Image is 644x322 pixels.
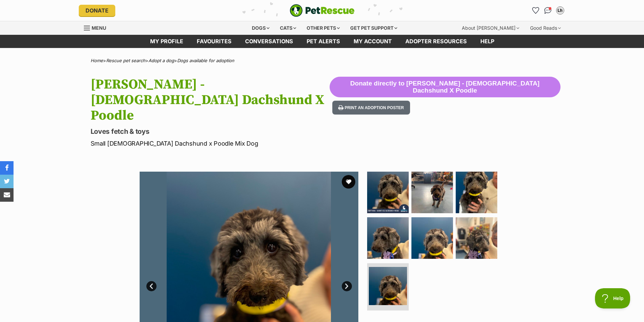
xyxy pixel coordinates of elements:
[595,288,630,308] iframe: Help Scout Beacon - Open
[530,5,566,16] ul: Account quick links
[544,7,551,14] img: chat-41dd97257d64d25036548639549fe6c8038ab92f7586957e7f3b1b290dea8141.svg
[543,5,553,16] a: Conversations
[302,21,344,35] div: Other pets
[290,4,355,17] img: logo-e224e6f780fb5917bec1dbf3a21bbac754714ae5b6737aabdf751b685950b380.svg
[411,172,453,213] img: Photo of Nora 14 Month Old Dachshund X Poodle
[474,35,501,48] a: Help
[106,58,145,63] a: Rescue pet search
[143,35,190,48] a: My profile
[347,35,399,48] a: My account
[555,5,566,16] button: My account
[148,58,174,63] a: Adopt a dog
[275,21,301,35] div: Cats
[367,172,409,213] img: Photo of Nora 14 Month Old Dachshund X Poodle
[79,5,115,16] a: Donate
[92,25,106,31] span: Menu
[300,35,347,48] a: Pet alerts
[190,35,238,48] a: Favourites
[238,35,300,48] a: conversations
[369,267,407,305] img: Photo of Nora 14 Month Old Dachshund X Poodle
[290,4,355,17] a: PetRescue
[456,172,497,213] img: Photo of Nora 14 Month Old Dachshund X Poodle
[91,127,330,136] p: Loves fetch & toys
[330,77,560,98] button: Donate directly to [PERSON_NAME] - [DEMOGRAPHIC_DATA] Dachshund X Poodle
[177,58,234,63] a: Dogs available for adoption
[146,281,157,291] a: Prev
[84,21,111,33] a: Menu
[91,139,330,148] p: Small [DEMOGRAPHIC_DATA] Dachshund x Poodle Mix Dog
[342,281,352,291] a: Next
[457,21,524,35] div: About [PERSON_NAME]
[74,58,571,63] div: > > >
[91,77,330,123] h1: [PERSON_NAME] - [DEMOGRAPHIC_DATA] Dachshund X Poodle
[342,175,355,189] button: favourite
[411,217,453,259] img: Photo of Nora 14 Month Old Dachshund X Poodle
[557,7,564,14] div: Lh
[247,21,274,35] div: Dogs
[399,35,474,48] a: Adopter resources
[91,58,103,63] a: Home
[525,21,566,35] div: Good Reads
[345,21,402,35] div: Get pet support
[530,5,541,16] a: Favourites
[332,101,410,115] button: Print an adoption poster
[367,217,409,259] img: Photo of Nora 14 Month Old Dachshund X Poodle
[456,217,497,259] img: Photo of Nora 14 Month Old Dachshund X Poodle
